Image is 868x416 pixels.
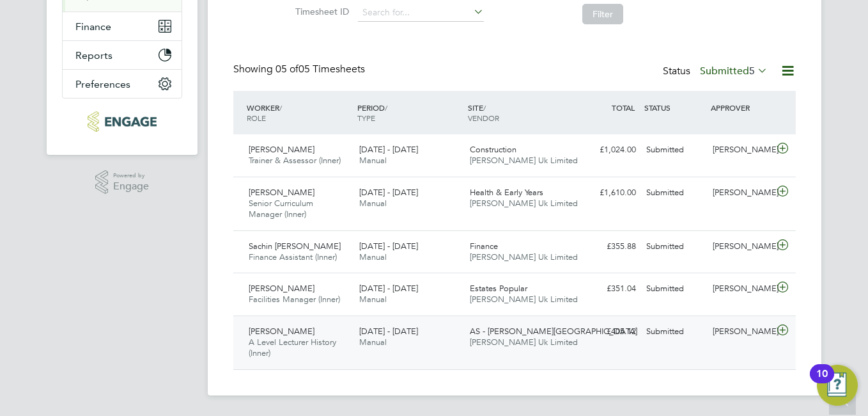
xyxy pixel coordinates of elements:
[359,155,387,166] span: Manual
[612,102,635,113] span: TOTAL
[249,155,341,166] span: Trainer & Assessor (Inner)
[249,187,314,198] span: [PERSON_NAME]
[582,4,623,24] button: Filter
[359,294,387,305] span: Manual
[708,321,774,342] div: [PERSON_NAME]
[708,278,774,300] div: [PERSON_NAME]
[708,236,774,257] div: [PERSON_NAME]
[575,140,641,161] div: £1,024.00
[700,65,768,77] label: Submitted
[357,113,375,123] span: TYPE
[708,182,774,204] div: [PERSON_NAME]
[817,365,858,406] button: Open Resource Center, 10 new notifications
[249,326,314,337] span: [PERSON_NAME]
[575,278,641,300] div: £351.04
[62,111,182,132] a: Go to home page
[63,12,182,40] button: Finance
[249,144,314,155] span: [PERSON_NAME]
[249,294,340,305] span: Facilities Manager (Inner)
[641,182,708,204] div: Submitted
[63,70,182,98] button: Preferences
[249,337,336,358] span: A Level Lecturer History (Inner)
[641,321,708,342] div: Submitted
[354,96,465,129] div: PERIOD
[359,187,418,198] span: [DATE] - [DATE]
[385,102,387,113] span: /
[470,241,498,252] span: Finance
[468,113,499,123] span: VENDOR
[470,283,527,294] span: Estates Popular
[113,170,149,181] span: Powered by
[641,96,708,119] div: STATUS
[63,41,182,69] button: Reports
[641,278,708,300] div: Submitted
[663,63,770,81] div: Status
[88,111,156,132] img: morganhunt-logo-retina.png
[575,182,641,204] div: £1,610.00
[470,326,637,337] span: AS - [PERSON_NAME][GEOGRAPHIC_DATA]
[359,326,418,337] span: [DATE] - [DATE]
[470,144,516,155] span: Construction
[275,63,365,76] span: 05 Timesheets
[641,236,708,257] div: Submitted
[75,20,111,33] span: Finance
[708,140,774,161] div: [PERSON_NAME]
[95,170,150,195] a: Powered byEngage
[279,102,282,113] span: /
[483,102,486,113] span: /
[470,155,578,166] span: [PERSON_NAME] Uk Limited
[470,294,578,305] span: [PERSON_NAME] Uk Limited
[470,187,543,198] span: Health & Early Years
[641,140,708,161] div: Submitted
[275,63,298,76] span: 05 of
[359,252,387,262] span: Manual
[359,144,418,155] span: [DATE] - [DATE]
[113,181,149,192] span: Engage
[249,283,314,294] span: [PERSON_NAME]
[575,321,641,342] div: £405.12
[249,198,313,220] span: Senior Curriculum Manager (Inner)
[291,6,349,17] label: Timesheet ID
[249,252,337,262] span: Finance Assistant (Inner)
[575,236,641,257] div: £355.88
[470,198,578,209] span: [PERSON_NAME] Uk Limited
[708,96,774,119] div: APPROVER
[249,241,341,252] span: Sachin [PERSON_NAME]
[233,63,368,76] div: Showing
[749,65,755,77] span: 5
[816,374,828,390] div: 10
[247,113,266,123] span: ROLE
[470,252,578,262] span: [PERSON_NAME] Uk Limited
[465,96,575,129] div: SITE
[244,96,354,129] div: WORKER
[75,78,130,90] span: Preferences
[470,337,578,348] span: [PERSON_NAME] Uk Limited
[359,241,418,252] span: [DATE] - [DATE]
[358,4,484,22] input: Search for...
[359,337,387,348] span: Manual
[359,198,387,209] span: Manual
[359,283,418,294] span: [DATE] - [DATE]
[75,49,112,61] span: Reports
